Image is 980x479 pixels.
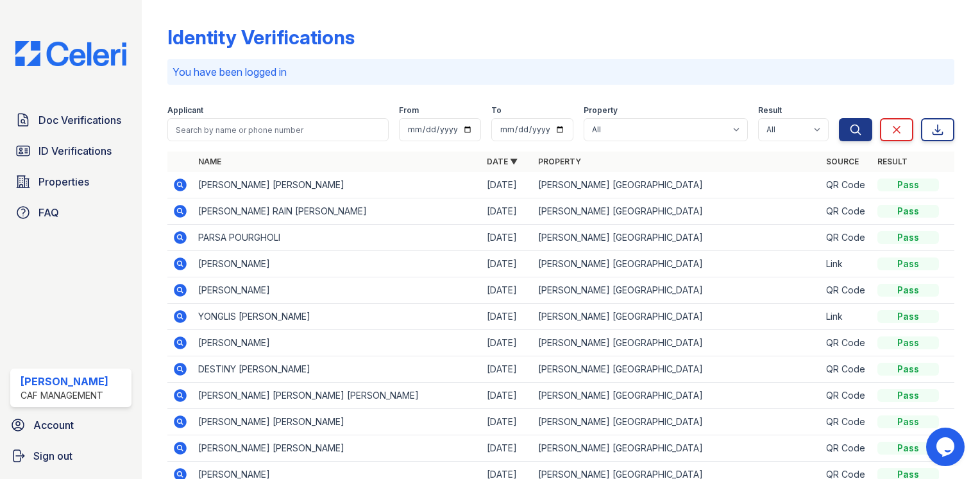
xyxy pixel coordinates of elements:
td: [PERSON_NAME] [GEOGRAPHIC_DATA] [533,251,821,277]
span: Properties [38,174,89,189]
td: [PERSON_NAME] [193,277,481,304]
input: Search by name or phone number [167,118,389,141]
a: Date ▼ [487,157,518,166]
div: Pass [877,415,939,428]
span: Sign out [33,448,72,464]
td: [PERSON_NAME] [GEOGRAPHIC_DATA] [533,172,821,198]
div: CAF Management [21,389,108,402]
p: You have been logged in [173,64,949,80]
div: Pass [877,336,939,349]
div: Pass [877,257,939,270]
td: [DATE] [482,304,533,330]
span: Doc Verifications [38,112,121,128]
td: [PERSON_NAME] [193,251,481,277]
td: QR Code [821,172,872,198]
td: [PERSON_NAME] [GEOGRAPHIC_DATA] [533,330,821,356]
div: Pass [877,389,939,402]
td: [PERSON_NAME] [GEOGRAPHIC_DATA] [533,356,821,383]
td: [PERSON_NAME] [GEOGRAPHIC_DATA] [533,383,821,409]
td: QR Code [821,198,872,225]
div: Pass [877,363,939,376]
td: [DATE] [482,225,533,251]
iframe: chat widget [926,428,967,466]
td: [DATE] [482,172,533,198]
td: [PERSON_NAME] [PERSON_NAME] [193,435,481,462]
td: [DATE] [482,435,533,462]
td: [PERSON_NAME] [PERSON_NAME] [193,172,481,198]
td: [PERSON_NAME] [GEOGRAPHIC_DATA] [533,409,821,435]
td: QR Code [821,356,872,383]
label: From [399,105,419,116]
td: QR Code [821,409,872,435]
label: Result [758,105,782,116]
td: [PERSON_NAME] [PERSON_NAME] [PERSON_NAME] [193,383,481,409]
span: FAQ [38,205,59,220]
div: Identity Verifications [167,26,355,49]
a: Property [538,157,581,166]
a: FAQ [10,200,131,225]
div: Pass [877,310,939,323]
img: CE_Logo_Blue-a8612792a0a2168367f1c8372b55b34899dd931a85d93a1a3d3e32e68fde9ad4.png [5,41,137,66]
a: Result [877,157,908,166]
div: [PERSON_NAME] [21,374,108,389]
td: [DATE] [482,277,533,304]
td: [PERSON_NAME] [GEOGRAPHIC_DATA] [533,198,821,225]
td: [PERSON_NAME] [GEOGRAPHIC_DATA] [533,435,821,462]
div: Pass [877,231,939,244]
td: [DATE] [482,383,533,409]
div: Pass [877,205,939,218]
div: Pass [877,179,939,191]
td: [PERSON_NAME] RAIN [PERSON_NAME] [193,198,481,225]
td: Link [821,251,872,277]
td: [DATE] [482,198,533,225]
td: QR Code [821,383,872,409]
span: ID Verifications [38,143,112,159]
span: Account [33,417,74,433]
td: [PERSON_NAME] [GEOGRAPHIC_DATA] [533,277,821,304]
td: Link [821,304,872,330]
a: Sign out [5,443,137,469]
div: Pass [877,284,939,297]
a: Source [826,157,859,166]
td: [PERSON_NAME] [GEOGRAPHIC_DATA] [533,225,821,251]
td: [DATE] [482,251,533,277]
td: YONGLIS [PERSON_NAME] [193,304,481,330]
td: [DATE] [482,356,533,383]
a: ID Verifications [10,138,131,164]
a: Name [198,157,221,166]
td: [PERSON_NAME] [193,330,481,356]
label: Property [584,105,618,116]
label: Applicant [167,105,203,116]
td: [DATE] [482,409,533,435]
td: QR Code [821,435,872,462]
td: QR Code [821,330,872,356]
td: DESTINY [PERSON_NAME] [193,356,481,383]
a: Account [5,412,137,438]
td: [PERSON_NAME] [PERSON_NAME] [193,409,481,435]
td: [PERSON_NAME] [GEOGRAPHIC_DATA] [533,304,821,330]
a: Doc Verifications [10,107,131,133]
td: PARSA POURGHOLI [193,225,481,251]
div: Pass [877,442,939,455]
a: Properties [10,169,131,195]
label: To [491,105,502,116]
td: [DATE] [482,330,533,356]
td: QR Code [821,225,872,251]
td: QR Code [821,277,872,304]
